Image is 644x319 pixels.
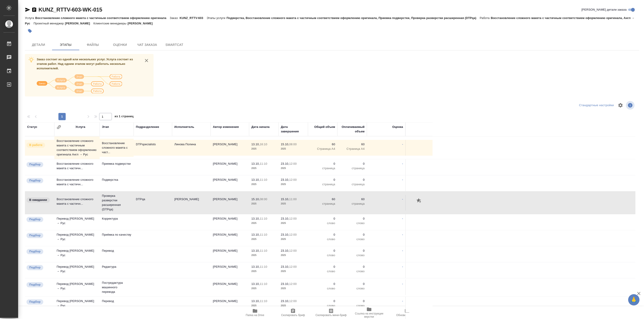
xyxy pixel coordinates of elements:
[310,253,335,258] p: слово
[75,125,85,129] div: Услуга
[102,141,131,155] p: Восстановление сложного макета с част...
[102,232,131,237] p: Приёмка по качеству
[310,269,335,274] p: слово
[251,299,260,303] p: 13.10,
[281,217,289,220] p: 23.10,
[402,178,403,181] a: -
[630,295,638,305] span: 🙏
[25,16,35,20] p: Услуга
[211,159,249,175] td: [PERSON_NAME]
[310,265,335,269] p: 0
[312,306,350,319] button: Скопировать мини-бриф
[281,314,305,317] span: Скопировать бриф
[340,142,365,147] p: 60
[281,249,289,252] p: 23.10,
[396,314,418,317] span: Обновить файлы
[102,162,131,166] p: Приемка подверстки
[402,197,403,201] a: -
[340,125,365,134] div: Оплачиваемый объем
[281,269,306,274] p: 2025
[340,178,365,182] p: 0
[260,197,267,201] p: 08:00
[281,143,289,146] p: 15.10,
[65,22,94,25] p: [PERSON_NAME]
[211,175,249,191] td: [PERSON_NAME]
[289,178,297,181] p: 12:00
[172,140,211,156] td: Линова Полина
[115,114,134,120] span: из 1 страниц
[29,178,41,183] p: Подбор
[289,162,297,165] p: 12:00
[25,7,30,12] button: Скопировать ссылку для ЯМессенджера
[211,214,249,230] td: [PERSON_NAME]
[163,42,185,48] span: SmartCat
[260,299,267,303] p: 11:10
[310,249,335,253] p: 0
[180,16,207,20] p: KUNZ_RTTV-603
[340,286,365,291] p: слово
[134,195,172,211] td: DTPqa
[281,286,306,291] p: 2025
[402,282,403,286] a: -
[251,286,276,291] p: 2025
[480,16,491,20] p: Работа
[54,297,100,312] td: Перевод [PERSON_NAME] → Рус
[289,143,297,146] p: 08:00
[134,140,172,156] td: DTPspecialists
[310,202,335,206] p: страница
[55,42,77,48] span: Этапы
[211,297,249,312] td: [PERSON_NAME]
[37,58,133,70] span: Заказ состоит из одной или нескольких услуг. Услуга состоит из этапов работ. Над одним этапом мог...
[402,233,403,236] a: -
[310,197,335,202] p: 60
[628,294,639,305] button: 🙏
[38,7,102,13] a: KUNZ_RTTV-603-WK-015
[54,279,100,295] td: Перевод [PERSON_NAME] → Рус
[211,195,249,211] td: [PERSON_NAME]
[281,253,306,258] p: 2025
[102,249,131,253] p: Перевод
[260,143,267,146] p: 16:10
[340,182,365,187] p: страница
[310,166,335,171] p: страница
[29,300,41,304] p: Подбор
[340,253,365,258] p: слово
[136,125,159,129] div: Подразделение
[260,265,267,268] p: 11:10
[174,125,194,129] div: Исполнитель
[626,101,635,110] span: Посмотреть информацию
[340,237,365,242] p: слово
[102,281,131,294] p: Постредактура машинного перевода
[34,22,65,25] p: Проектный менеджер
[109,42,131,48] span: Оценки
[251,217,260,220] p: 13.10,
[402,143,403,146] a: -
[211,262,249,278] td: [PERSON_NAME]
[251,125,269,129] div: Дата начала
[289,197,297,201] p: 11:00
[310,282,335,286] p: 0
[29,198,47,202] p: В ожидании
[281,299,289,303] p: 23.10,
[170,16,180,20] p: Заказ:
[578,102,615,109] div: split button
[402,249,403,252] a: -
[281,237,306,242] p: 2025
[102,265,131,269] p: Редактура
[251,202,276,206] p: 2025
[35,16,170,20] p: Восстановление сложного макета с частичным соответствием оформлению оригинала
[340,162,365,166] p: 0
[310,286,335,291] p: слово
[260,217,267,220] p: 11:10
[340,202,365,206] p: страница
[260,178,267,181] p: 11:10
[281,178,289,181] p: 23.10,
[211,279,249,295] td: [PERSON_NAME]
[340,216,365,221] p: 0
[27,125,37,129] div: Статус
[310,142,335,147] p: 60
[54,246,100,262] td: Перевод [PERSON_NAME] → Рус
[281,125,306,134] div: Дата завершения
[54,230,100,246] td: Перевод [PERSON_NAME] → Рус
[54,262,100,278] td: Перевод [PERSON_NAME] → Рус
